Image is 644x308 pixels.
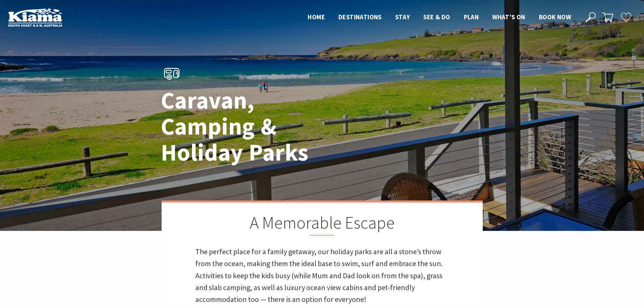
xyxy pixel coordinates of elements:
span: See & Do [423,13,450,21]
span: Stay [395,13,410,21]
p: The perfect place for a family getaway, our holiday parks are all a stone’s throw from the ocean,... [195,246,449,305]
img: Kiama Logo [8,8,62,27]
span: Plan [464,13,479,21]
span: Book now [539,13,571,21]
nav: Main Menu [301,12,578,23]
h2: A Memorable Escape [195,213,449,236]
span: Destinations [338,13,382,21]
span: What’s On [492,13,525,21]
h1: Caravan, Camping & Holiday Parks [161,87,352,165]
span: Home [308,13,325,21]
